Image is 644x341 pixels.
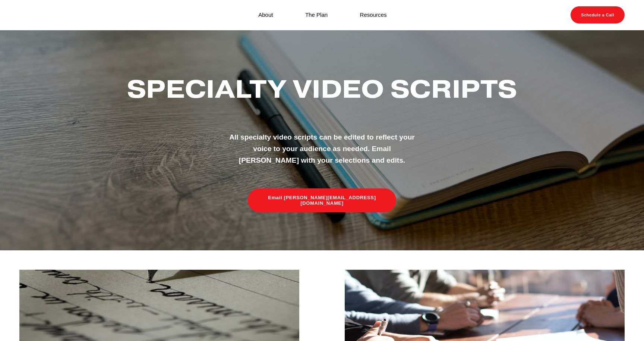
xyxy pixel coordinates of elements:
strong: All specialty video scripts can be edited to reflect your voice to your audience as needed. Email... [229,133,417,164]
a: The Plan [305,10,328,20]
a: Schedule a Call [571,6,625,24]
a: Email [PERSON_NAME][EMAIL_ADDRESS][DOMAIN_NAME] [248,188,396,212]
a: About [258,10,273,20]
img: Discover Blind Spots [19,6,67,24]
h2: Specialty Video Scripts [121,76,523,103]
a: Resources [360,10,387,20]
